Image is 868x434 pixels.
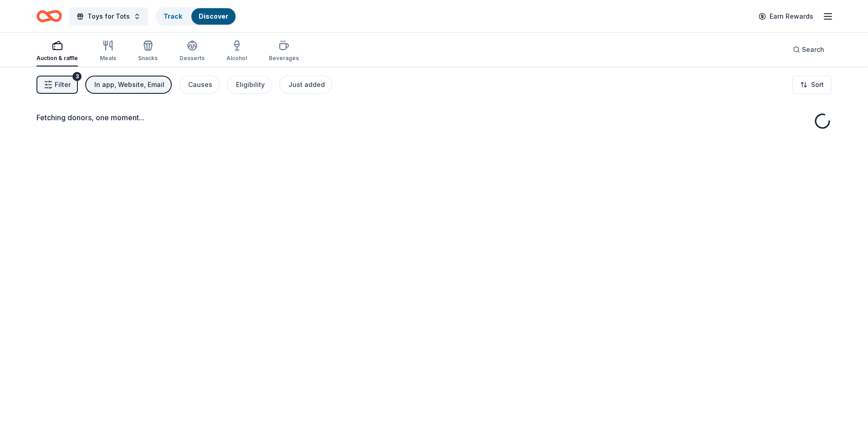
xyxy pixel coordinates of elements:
[100,55,116,62] div: Meals
[226,55,247,62] div: Alcohol
[236,79,265,90] div: Eligibility
[36,76,78,94] button: Filter3
[94,79,164,90] div: In app, Website, Email
[36,55,78,62] div: Auction & raffle
[138,36,158,66] button: Snacks
[180,55,205,62] div: Desserts
[72,72,82,81] div: 3
[55,79,71,90] span: Filter
[85,76,172,94] button: In app, Website, Email
[138,55,158,62] div: Snacks
[36,5,62,27] a: Home
[753,8,819,25] a: Earn Rewards
[36,112,832,123] div: Fetching donors, one moment...
[69,7,148,26] button: Toys for Tots
[288,79,325,90] div: Just added
[188,79,212,90] div: Causes
[164,12,182,20] a: Track
[786,41,832,59] button: Search
[269,55,299,62] div: Beverages
[179,76,220,94] button: Causes
[180,36,205,66] button: Desserts
[226,36,247,66] button: Alcohol
[802,44,824,55] span: Search
[269,36,299,66] button: Beverages
[36,36,78,66] button: Auction & raffle
[792,76,832,94] button: Sort
[87,11,130,22] span: Toys for Tots
[155,7,236,26] button: TrackDiscover
[279,76,332,94] button: Just added
[199,12,228,20] a: Discover
[811,79,824,90] span: Sort
[100,36,116,66] button: Meals
[227,76,272,94] button: Eligibility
